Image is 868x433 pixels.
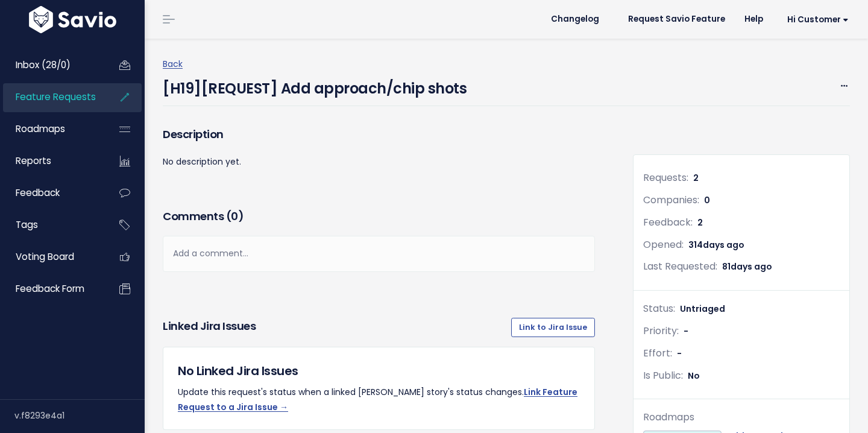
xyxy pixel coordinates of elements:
a: Hi Customer [773,10,858,29]
a: Link to Jira Issue [511,318,595,337]
span: Hi Customer [787,15,849,24]
p: No description yet. [163,154,595,169]
p: Update this request's status when a linked [PERSON_NAME] story's status changes. [178,385,580,415]
h3: Linked Jira issues [163,318,256,337]
div: Roadmaps [643,409,840,426]
div: Add a comment... [163,236,595,271]
a: Feedback [3,179,100,207]
span: Effort: [643,346,672,360]
span: Companies: [643,193,699,207]
span: Untriaged [680,303,725,315]
span: Feedback form [16,282,84,295]
a: Help [735,10,773,28]
span: Changelog [551,15,599,24]
span: Feedback: [643,215,693,229]
span: Feature Requests [16,90,96,103]
h3: Comments ( ) [163,208,595,225]
a: Request Savio Feature [618,10,735,28]
a: Inbox (28/0) [3,51,100,79]
span: Tags [16,218,38,231]
a: Feature Requests [3,83,100,111]
span: Voting Board [16,250,74,263]
span: 2 [697,216,703,229]
span: 2 [693,172,699,184]
a: Reports [3,147,100,175]
span: Status: [643,302,675,315]
a: Voting Board [3,243,100,271]
span: Reports [16,154,51,167]
span: 314 [688,239,744,251]
span: 81 [722,261,772,273]
span: Roadmaps [16,122,65,135]
div: v.f8293e4a1 [14,400,145,431]
span: days ago [731,261,772,273]
span: Last Requested: [643,259,717,273]
h4: [H19][REQUEST] Add approach/chip shots [163,72,467,100]
h5: No Linked Jira Issues [178,362,580,380]
span: Opened: [643,238,684,251]
span: 0 [704,194,710,206]
a: Tags [3,211,100,239]
span: days ago [703,239,744,251]
a: Back [163,58,183,70]
h3: Description [163,126,595,143]
img: logo-white.9d6f32f41409.svg [26,6,119,33]
span: Priority: [643,324,679,338]
span: 0 [231,209,238,224]
a: Feedback form [3,275,100,303]
span: Inbox (28/0) [16,58,71,71]
span: Feedback [16,186,60,199]
a: Roadmaps [3,115,100,143]
span: - [677,347,682,359]
span: Is Public: [643,368,683,382]
span: Requests: [643,171,688,185]
span: No [688,370,700,382]
span: - [684,325,688,337]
